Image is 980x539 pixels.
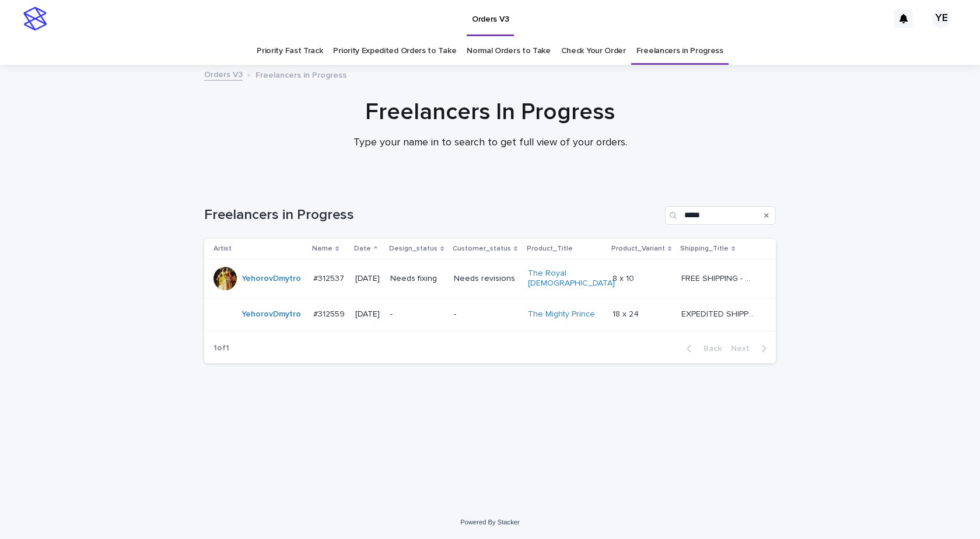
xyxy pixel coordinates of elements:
[204,298,776,331] tr: YehorovDmytro #312559#312559 [DATE]--The Mighty Prince 18 x 2418 x 24 EXPEDITED SHIPPING - previe...
[204,259,776,298] tr: YehorovDmytro #312537#312537 [DATE]Needs fixingNeeds revisionsThe Royal [DEMOGRAPHIC_DATA] 8 x 10...
[312,242,332,255] p: Name
[611,242,665,255] p: Product_Variant
[612,272,636,284] p: 8 x 10
[681,272,757,284] p: FREE SHIPPING - preview in 1-2 business days, after your approval delivery will take 5-10 b.d.
[731,345,757,353] span: Next
[528,269,615,288] a: The Royal [DEMOGRAPHIC_DATA]
[527,242,573,255] p: Product_Title
[696,345,722,353] span: Back
[355,274,381,284] p: [DATE]
[204,334,239,363] p: 1 of 1
[389,242,437,255] p: Design_status
[726,343,776,354] button: Next
[242,274,301,284] a: YehorovDmytro
[333,37,456,65] a: Priority Expedited Orders to Take
[204,98,776,126] h1: Freelancers In Progress
[612,307,641,319] p: 18 x 24
[256,68,346,81] p: Freelancers in Progress
[932,9,951,28] div: YE
[23,7,47,30] img: stacker-logo-s-only.png
[454,274,519,284] p: Needs revisions
[390,274,444,284] p: Needs fixing
[313,307,347,319] p: #312559
[354,242,371,255] p: Date
[257,37,323,65] a: Priority Fast Track
[677,343,726,354] button: Back
[636,37,723,65] a: Freelancers in Progress
[681,307,757,319] p: EXPEDITED SHIPPING - preview in 1 business day; delivery up to 5 business days after your approval.
[528,310,595,319] a: The Mighty Prince
[313,272,346,284] p: #312537
[467,37,551,65] a: Normal Orders to Take
[460,519,519,526] a: Powered By Stacker
[355,310,381,319] p: [DATE]
[561,37,626,65] a: Check Your Order
[665,206,776,225] input: Search
[204,207,660,224] h1: Freelancers in Progress
[390,310,444,319] p: -
[242,310,301,319] a: YehorovDmytro
[213,242,232,255] p: Artist
[680,242,729,255] p: Shipping_Title
[453,242,511,255] p: Customer_status
[204,67,243,81] a: Orders V3
[257,137,723,149] p: Type your name in to search to get full view of your orders.
[454,310,519,319] p: -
